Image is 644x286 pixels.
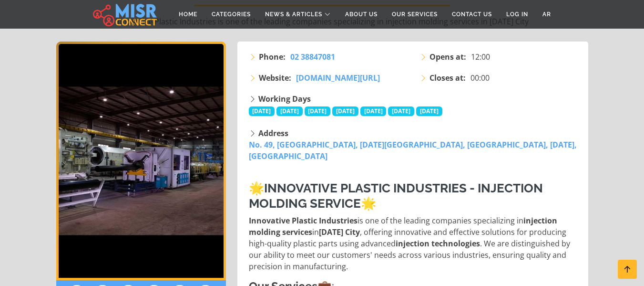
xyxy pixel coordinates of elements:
a: About Us [338,5,385,23]
strong: Working Days [258,94,311,104]
span: 12:00 [471,51,490,63]
span: [DATE] [332,106,358,116]
h3: 🌟 🌟 [249,181,579,211]
span: [DATE] [416,106,442,116]
span: 02 38847081 [290,52,335,62]
span: [DATE] [249,106,275,116]
span: 00:00 [470,72,490,84]
img: main.misr_connect [93,2,157,26]
span: [DATE] [276,106,303,116]
span: [DATE] [388,106,414,116]
span: [DOMAIN_NAME][URL] [296,73,380,83]
strong: Innovative Plastic Industries [249,215,358,226]
div: 1 / 1 [56,42,226,280]
a: 02 38847081 [290,51,335,63]
a: Categories [204,5,258,23]
strong: Phone: [259,51,286,63]
a: AR [535,5,558,23]
strong: [DATE] City [319,227,360,237]
span: News & Articles [265,10,322,19]
a: Our Services [385,5,445,23]
a: Log in [499,5,535,23]
span: [DATE] [305,106,331,116]
strong: injection molding services [249,215,557,237]
a: [DOMAIN_NAME][URL] [296,72,380,84]
a: No. 49, [GEOGRAPHIC_DATA], [DATE][GEOGRAPHIC_DATA], [GEOGRAPHIC_DATA], [DATE], [GEOGRAPHIC_DATA] [249,139,577,161]
strong: Website: [259,72,291,84]
strong: Closes at: [429,72,466,84]
span: [DATE] [360,106,387,116]
strong: Address [258,128,288,138]
strong: injection technologies [396,238,480,249]
p: is one of the leading companies specializing in in , offering innovative and effective solutions ... [249,215,579,272]
strong: Innovative Plastic Industries - Injection Molding Service [249,181,543,210]
a: Contact Us [445,5,499,23]
img: Innovative Plastic Industries [56,42,226,280]
strong: Opens at: [429,51,466,63]
a: News & Articles [258,5,338,23]
a: Home [172,5,204,23]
